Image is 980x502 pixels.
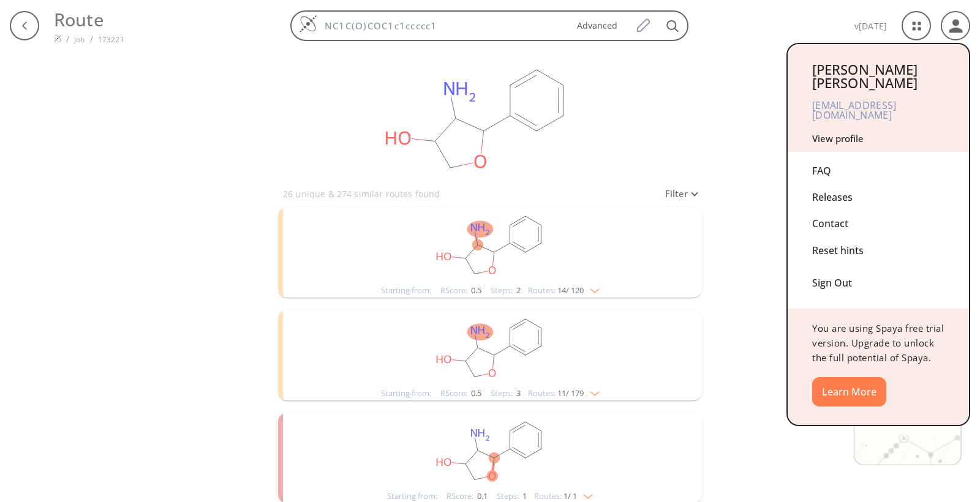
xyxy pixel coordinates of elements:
div: Releases [812,184,944,211]
div: [PERSON_NAME] [PERSON_NAME] [812,62,944,89]
div: [EMAIL_ADDRESS][DOMAIN_NAME] [812,89,944,131]
span: You are using Spaya free trial version. Upgrade to unlock the full potential of Spaya. [812,322,944,364]
div: Sign Out [812,264,944,296]
div: Reset hints [812,238,944,264]
button: Learn More [812,377,886,406]
a: View profile [812,132,864,144]
div: Contact [812,211,944,237]
div: FAQ [812,158,944,184]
